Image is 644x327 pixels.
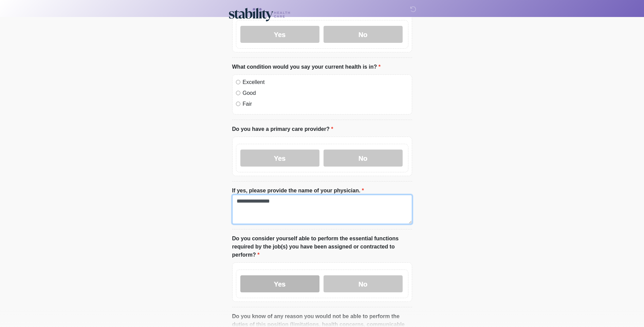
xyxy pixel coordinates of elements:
label: Yes [240,150,319,167]
label: Yes [240,26,319,43]
label: Fair [243,100,408,108]
label: Yes [240,275,319,292]
label: Do you have a primary care provider? [232,125,333,133]
label: Do you consider yourself able to perform the essential functions required by the job(s) you have ... [232,235,412,259]
label: Good [243,89,408,97]
label: What condition would you say your current health is in? [232,63,381,71]
label: Excellent [243,78,408,86]
input: Fair [236,102,240,106]
input: Excellent [236,80,240,84]
label: No [324,150,403,167]
input: Good [236,91,240,95]
label: No [324,275,403,292]
img: Stability Healthcare Logo [225,5,293,22]
label: No [324,26,403,43]
label: If yes, please provide the name of your physician. [232,187,364,195]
